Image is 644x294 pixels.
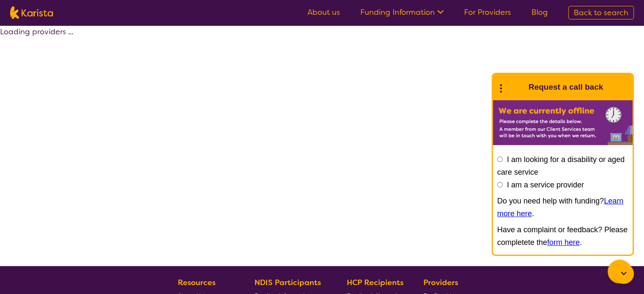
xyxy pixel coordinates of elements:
[531,7,548,17] a: Blog
[423,278,458,288] b: Providers
[497,195,628,220] p: Do you need help with funding? .
[347,278,404,288] b: HCP Recipients
[254,278,321,288] b: NDIS Participants
[464,7,511,17] a: For Providers
[307,7,340,17] a: About us
[574,8,628,18] span: Back to search
[568,6,634,19] a: Back to search
[10,6,53,19] img: Karista logo
[497,155,625,176] label: I am looking for a disability or aged care service
[608,260,631,283] button: Channel Menu
[497,223,628,249] p: Have a complaint or feedback? Please completete the .
[493,100,633,145] img: Karista offline chat form to request call back
[507,181,584,189] label: I am a service provider
[360,7,444,17] a: Funding Information
[528,81,603,93] h1: Request a call back
[178,278,216,288] b: Resources
[506,79,523,96] img: Karista
[547,238,580,247] a: form here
